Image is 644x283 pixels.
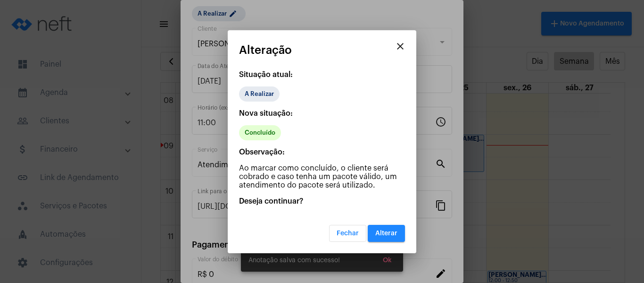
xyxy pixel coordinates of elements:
[368,225,405,242] button: Alterar
[239,109,405,118] p: Nova situação:
[239,164,405,189] p: Ao marcar como concluído, o cliente será cobrado e caso tenha um pacote válido, um atendimento do...
[239,125,281,140] mat-chip: Concluído
[239,148,405,156] p: Observação:
[239,70,405,79] p: Situação atual:
[329,225,366,242] button: Fechar
[375,230,397,237] span: Alterar
[337,230,359,237] span: Fechar
[395,41,406,52] mat-icon: close
[239,197,405,206] p: Deseja continuar?
[239,44,292,56] span: Alteração
[239,86,280,102] mat-chip: A Realizar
